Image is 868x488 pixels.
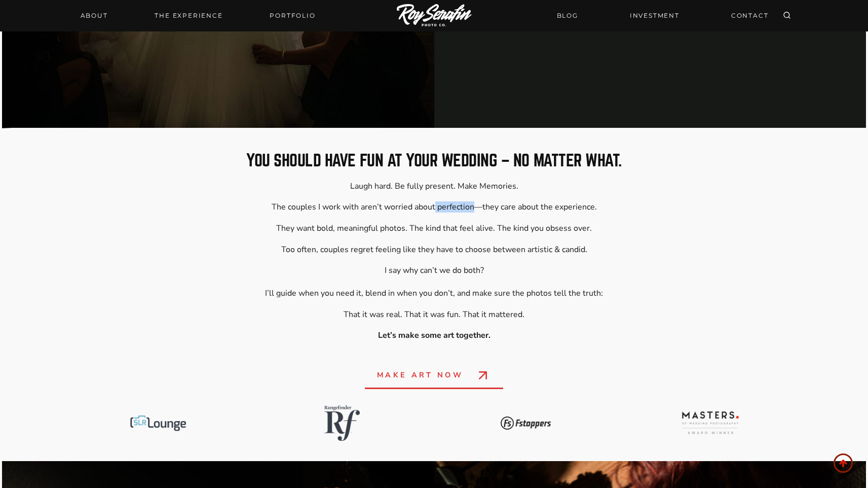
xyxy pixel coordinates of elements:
nav: Primary Navigation [74,9,322,23]
a: CONTACT [725,7,775,24]
a: Scroll to top [834,454,853,473]
nav: Secondary Navigation [551,7,775,24]
a: Make art now [365,365,503,389]
img: Logo of Roy Serafin Photo Co., featuring stylized text in white on a light background, representi... [397,4,472,28]
button: View Search Form [780,9,794,23]
h2: you should have fun at your wedding – no matter what. [79,153,790,169]
a: About [74,9,114,23]
img: Destination Wedding Photographer 7 [677,406,743,439]
p: Laugh hard. Be fully present. Make Memories. The couples I work with aren’t worried about perfect... [79,181,790,276]
img: Destination Wedding Photographer 4 [128,411,188,435]
p: I’ll guide when you need it, blend in when you don’t, and make sure the photos tell the truth: Th... [79,288,790,341]
img: Destination Wedding Photographer 6 [501,416,551,430]
strong: Let’s make some art together. [378,330,490,341]
a: INVESTMENT [624,7,686,24]
a: Portfolio [263,9,321,23]
span: Make art now [377,369,463,381]
a: BLOG [551,7,584,24]
a: THE EXPERIENCE [148,9,229,23]
img: Destination Wedding Photographer 5 [324,405,360,441]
